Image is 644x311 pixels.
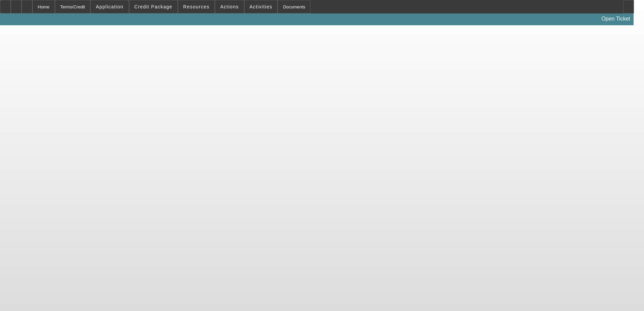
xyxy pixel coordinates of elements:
button: Application [91,0,128,13]
span: Actions [220,4,239,9]
span: Application [96,4,123,9]
span: Resources [183,4,210,9]
button: Resources [178,0,215,13]
span: Credit Package [134,4,172,9]
span: Activities [250,4,272,9]
button: Activities [245,0,278,13]
button: Actions [215,0,244,13]
button: Credit Package [129,0,178,13]
a: Open Ticket [599,13,633,25]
